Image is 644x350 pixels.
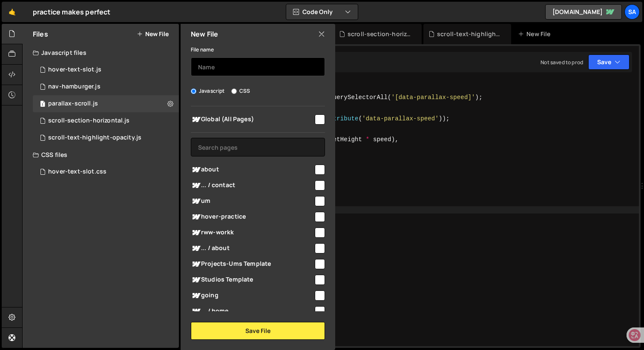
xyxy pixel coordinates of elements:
[191,306,313,316] span: ... / home
[540,59,583,66] div: Not saved to prod
[231,87,250,95] label: CSS
[33,95,179,112] div: 16074/45067.js
[191,259,313,269] span: Projects-Ums Template
[33,112,179,129] div: 16074/44721.js
[624,4,640,20] a: SA
[2,2,23,22] a: 🤙
[48,134,141,142] div: scroll-text-highlight-opacity.js
[545,4,622,20] a: [DOMAIN_NAME]
[191,228,313,238] span: rww-workk
[48,100,98,108] div: parallax-scroll.js
[48,168,106,176] div: hover-text-slot.css
[286,4,358,20] button: Code Only
[231,88,237,94] input: CSS
[33,29,48,39] h2: Files
[48,117,129,125] div: scroll-section-horizontal.js
[191,88,196,94] input: Javascript
[191,87,225,95] label: Javascript
[33,61,179,78] div: 16074/44793.js
[588,54,630,70] button: Save
[33,78,179,95] div: 16074/44790.js
[191,46,214,54] label: File name
[191,29,218,39] h2: New File
[40,101,45,108] span: 1
[48,83,101,91] div: nav-hamburger.js
[137,31,169,37] button: New File
[348,30,411,38] div: scroll-section-horizontal.js
[191,212,313,222] span: hover-practice
[191,57,325,76] input: Name
[33,129,179,146] div: 16074/44717.js
[191,290,313,301] span: going
[191,275,313,285] span: Studios Template
[23,44,179,61] div: Javascript files
[191,165,313,175] span: about
[33,7,111,17] div: practice makes perfect
[191,322,325,340] button: Save File
[518,30,554,38] div: New File
[437,30,501,38] div: scroll-text-highlight-opacity.js
[191,243,313,253] span: ... / about
[23,146,179,163] div: CSS files
[191,138,325,157] input: Search pages
[33,163,179,180] div: 16074/44794.css
[191,114,313,125] span: Global (All Pages)
[48,66,101,74] div: hover-text-slot.js
[191,180,313,191] span: ... / contact
[191,196,313,206] span: um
